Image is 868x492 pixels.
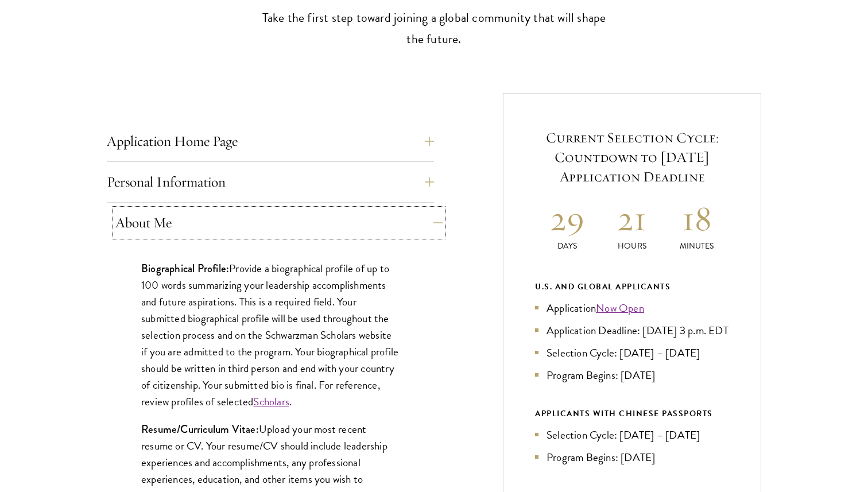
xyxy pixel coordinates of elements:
[535,406,729,421] div: APPLICANTS WITH CHINESE PASSPORTS
[535,240,600,252] p: Days
[253,393,289,410] a: Scholars
[115,209,443,237] button: About Me
[256,7,612,50] p: Take the first step toward joining a global community that will shape the future.
[535,344,729,361] li: Selection Cycle: [DATE] – [DATE]
[600,197,665,240] h2: 21
[535,280,729,294] div: U.S. and Global Applicants
[535,322,729,339] li: Application Deadline: [DATE] 3 p.m. EDT
[535,128,729,187] h5: Current Selection Cycle: Countdown to [DATE] Application Deadline
[107,127,434,155] button: Application Home Page
[535,449,729,466] li: Program Begins: [DATE]
[600,240,665,252] p: Hours
[535,427,729,443] li: Selection Cycle: [DATE] – [DATE]
[141,261,229,276] strong: Biographical Profile:
[535,300,729,316] li: Application
[596,300,644,316] a: Now Open
[141,260,400,410] p: Provide a biographical profile of up to 100 words summarizing your leadership accomplishments and...
[664,197,729,240] h2: 18
[535,197,600,240] h2: 29
[107,168,434,196] button: Personal Information
[664,240,729,252] p: Minutes
[535,367,729,383] li: Program Begins: [DATE]
[141,421,259,437] strong: Resume/Curriculum Vitae:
